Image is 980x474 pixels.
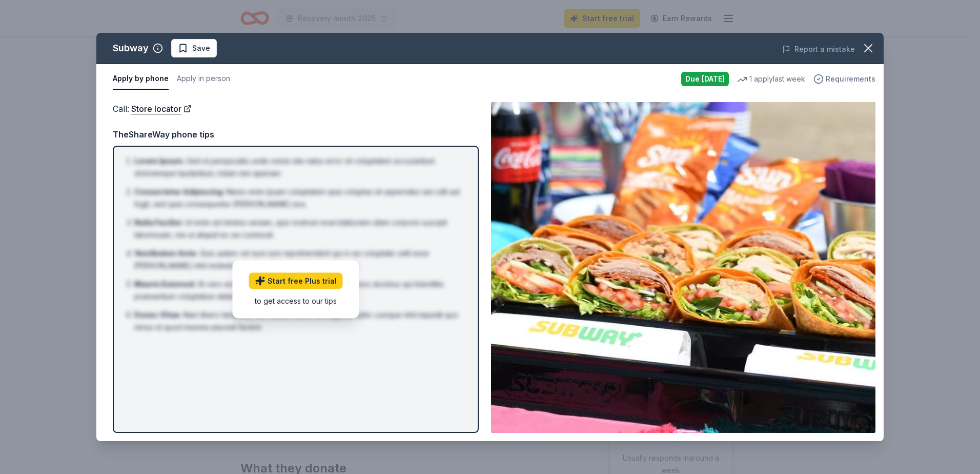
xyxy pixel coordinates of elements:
[737,73,805,85] div: 1 apply last week
[134,218,183,227] span: Nulla Facilisi :
[192,42,210,54] span: Save
[134,249,198,258] span: Vestibulum Ante :
[134,156,185,165] span: Lorem Ipsum :
[134,187,224,196] span: Consectetur Adipiscing :
[134,155,463,180] li: Sed ut perspiciatis unde omnis iste natus error sit voluptatem accusantium doloremque laudantium,...
[134,247,463,272] li: Quis autem vel eum iure reprehenderit qui in ea voluptate velit esse [PERSON_NAME] nihil molestia...
[113,102,479,115] div: Call :
[131,102,192,115] a: Store locator
[782,43,855,55] button: Report a mistake
[491,102,875,433] img: Image for Subway
[134,310,181,319] span: Donec Vitae :
[681,72,729,86] div: Due [DATE]
[826,73,875,85] span: Requirements
[249,295,343,306] div: to get access to our tips
[177,68,230,90] button: Apply in person
[134,309,463,333] li: Nam libero tempore, cum soluta nobis est eligendi optio cumque nihil impedit quo minus id quod ma...
[113,68,169,90] button: Apply by phone
[113,40,149,56] div: Subway
[134,186,463,210] li: Nemo enim ipsam voluptatem quia voluptas sit aspernatur aut odit aut fugit, sed quia consequuntur...
[134,280,196,288] span: Mauris Euismod :
[171,39,217,57] button: Save
[249,272,343,289] a: Start free Plus trial
[134,216,463,241] li: Ut enim ad minima veniam, quis nostrum exercitationem ullam corporis suscipit laboriosam, nisi ut...
[113,128,479,141] div: TheShareWay phone tips
[134,278,463,303] li: At vero eos et accusamus et iusto odio dignissimos ducimus qui blanditiis praesentium voluptatum ...
[813,73,875,85] button: Requirements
